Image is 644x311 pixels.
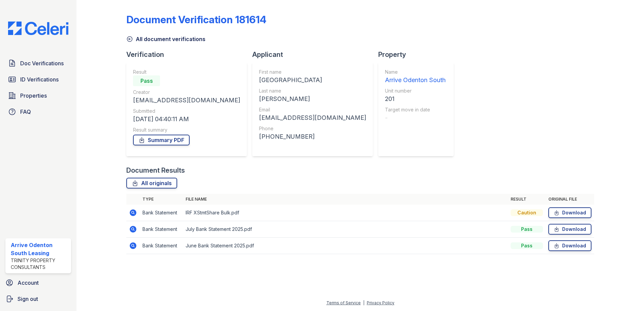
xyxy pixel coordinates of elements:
div: Verification [126,50,252,59]
td: Bank Statement [140,205,183,221]
div: Pass [511,226,543,233]
div: Caution [511,209,543,216]
td: Bank Statement [140,221,183,238]
div: Email [259,106,366,113]
a: Download [548,207,591,218]
td: Bank Statement [140,238,183,254]
div: Target move in date [385,106,446,113]
div: [EMAIL_ADDRESS][DOMAIN_NAME] [259,113,366,123]
span: Account [18,279,39,287]
div: Document Results [126,166,185,175]
div: Result summary [133,127,240,133]
a: Name Arrive Odenton South [385,69,446,85]
div: [PERSON_NAME] [259,94,366,104]
th: File name [183,194,508,205]
span: FAQ [20,108,31,116]
div: Pass [133,75,160,86]
div: Phone [259,125,366,132]
div: Trinity Property Consultants [11,257,68,271]
a: Account [3,276,74,289]
div: [GEOGRAPHIC_DATA] [259,75,366,85]
th: Result [508,194,546,205]
div: | [363,300,364,305]
div: - [385,113,446,123]
a: Download [548,240,591,251]
img: CE_Logo_Blue-a8612792a0a2168367f1c8372b55b34899dd931a85d93a1a3d3e32e68fde9ad4.png [3,22,74,35]
div: Last name [259,88,366,94]
a: Download [548,224,591,235]
div: Applicant [252,50,378,59]
th: Original file [546,194,594,205]
td: July Bank Statement 2025.pdf [183,221,508,238]
a: FAQ [5,105,71,118]
a: Doc Verifications [5,57,71,70]
div: Unit number [385,88,446,94]
div: Property [378,50,459,59]
div: Arrive Odenton South Leasing [11,241,68,257]
a: All document verifications [126,35,205,43]
div: [EMAIL_ADDRESS][DOMAIN_NAME] [133,96,240,105]
div: 201 [385,94,446,104]
a: Summary PDF [133,135,190,145]
th: Type [140,194,183,205]
div: Creator [133,89,240,96]
div: Pass [511,242,543,249]
a: All originals [126,178,177,188]
div: Submitted [133,108,240,114]
td: IRF XStmtShare Bulk.pdf [183,205,508,221]
div: [DATE] 04:40:11 AM [133,114,240,124]
span: Properties [20,92,47,100]
td: June Bank Statement 2025.pdf [183,238,508,254]
div: Result [133,69,240,75]
span: ID Verifications [20,75,59,83]
a: ID Verifications [5,73,71,86]
a: Terms of Service [326,300,361,305]
div: Arrive Odenton South [385,75,446,85]
span: Doc Verifications [20,59,64,67]
div: Name [385,69,446,75]
div: Document Verification 181614 [126,13,266,26]
div: First name [259,69,366,75]
a: Privacy Policy [367,300,394,305]
span: Sign out [18,295,38,303]
a: Properties [5,89,71,102]
div: [PHONE_NUMBER] [259,132,366,141]
iframe: chat widget [616,284,637,304]
a: Sign out [3,292,74,306]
